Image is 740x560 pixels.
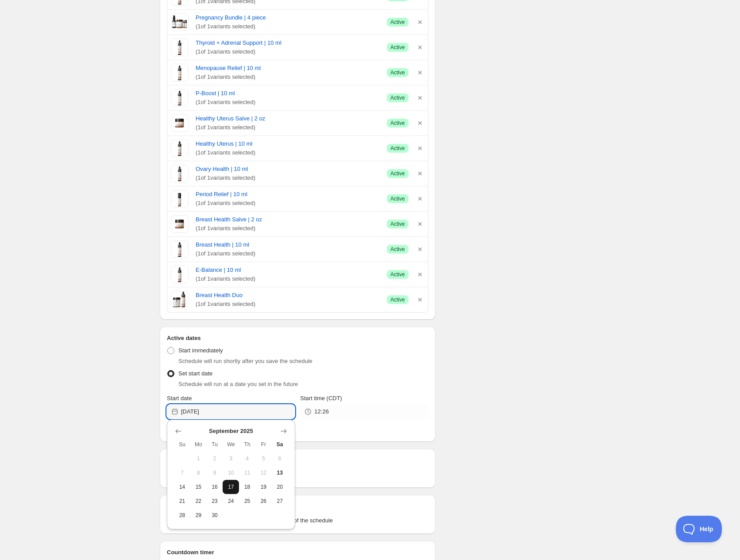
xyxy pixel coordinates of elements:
button: Saturday September 20 2025 [272,480,288,494]
span: 2 [210,455,220,462]
button: Tuesday September 16 2025 [207,480,223,494]
span: 15 [194,483,203,490]
button: Thursday September 11 2025 [239,466,255,480]
a: Period Relief | 10 ml [196,190,380,199]
span: ( 1 of 1 variants selected) [196,300,380,309]
button: Saturday September 6 2025 [272,452,288,466]
span: 16 [210,483,220,490]
a: Menopause Relief | 10 ml [196,64,380,73]
span: ( 1 of 1 variants selected) [196,224,380,233]
span: 21 [177,498,187,505]
th: Thursday [239,437,255,452]
a: E-Balance | 10 ml [196,266,380,274]
a: Breast Health Salve | 2 oz [196,215,380,224]
span: 26 [259,498,268,505]
span: ( 1 of 1 variants selected) [196,123,380,132]
span: Start time (CDT) [300,395,342,402]
a: Healthy Uterus Salve | 2 oz [196,114,380,123]
span: 10 [226,469,235,476]
a: P-Boost | 10 ml [196,89,380,98]
span: ( 1 of 1 variants selected) [196,148,380,157]
span: Mo [194,441,203,448]
span: Sa [275,441,285,448]
a: Pregnancy Bundle | 4 piece [196,13,380,22]
span: We [226,441,235,448]
th: Wednesday [223,437,239,452]
span: Active [390,170,405,177]
span: 3 [226,455,235,462]
span: Active [390,120,405,127]
span: 14 [177,483,187,490]
h2: Countdown timer [167,548,428,557]
button: Wednesday September 24 2025 [223,494,239,508]
button: Monday September 22 2025 [190,494,207,508]
button: Monday September 1 2025 [190,452,207,466]
span: Fr [259,441,268,448]
span: ( 1 of 1 variants selected) [196,174,380,182]
span: Start date [167,395,192,402]
span: 17 [226,483,235,490]
span: Active [390,69,405,76]
span: Active [390,145,405,152]
button: Monday September 29 2025 [190,508,207,522]
span: 7 [177,469,187,476]
span: 20 [275,483,285,490]
span: 28 [177,512,187,519]
button: Wednesday September 10 2025 [223,466,239,480]
h2: Active dates [167,334,428,343]
iframe: Toggle Customer Support [676,516,722,542]
span: Active [390,19,405,26]
button: Wednesday September 3 2025 [223,452,239,466]
button: Thursday September 4 2025 [239,452,255,466]
th: Tuesday [207,437,223,452]
span: 9 [210,469,220,476]
span: 5 [259,455,268,462]
span: Schedule will run at a date you set in the future [178,381,298,387]
h2: Repeating [167,456,428,465]
a: Thyroid + Adrenal Support | 10 ml [196,39,380,47]
span: Set start date [178,370,212,377]
span: ( 1 of 1 variants selected) [196,249,380,258]
span: ( 1 of 1 variants selected) [196,47,380,56]
button: Tuesday September 23 2025 [207,494,223,508]
span: 1 [194,455,203,462]
span: Active [390,271,405,278]
span: 24 [226,498,235,505]
span: Active [390,94,405,101]
span: Active [390,44,405,51]
span: Active [390,220,405,228]
span: ( 1 of 1 variants selected) [196,274,380,283]
a: Breast Health Duo [196,291,380,300]
span: Active [390,195,405,202]
button: Friday September 19 2025 [255,480,272,494]
button: Tuesday September 2 2025 [207,452,223,466]
span: 11 [243,469,252,476]
button: Tuesday September 9 2025 [207,466,223,480]
a: Breast Health | 10 ml [196,240,380,249]
th: Sunday [174,437,190,452]
span: 6 [275,455,285,462]
button: Monday September 8 2025 [190,466,207,480]
span: 22 [194,498,203,505]
button: Wednesday September 17 2025 [223,480,239,494]
a: Ovary Health | 10 ml [196,165,380,174]
span: 25 [243,498,252,505]
span: Tu [210,441,220,448]
button: Thursday September 25 2025 [239,494,255,508]
span: 13 [275,469,285,476]
span: Th [243,441,252,448]
span: ( 1 of 1 variants selected) [196,22,380,31]
button: Show next month, October 2025 [277,425,290,437]
button: Friday September 26 2025 [255,494,272,508]
button: Friday September 12 2025 [255,466,272,480]
span: 12 [259,469,268,476]
span: 18 [243,483,252,490]
span: 4 [243,455,252,462]
button: Sunday September 7 2025 [174,466,190,480]
span: ( 1 of 1 variants selected) [196,98,380,107]
button: Sunday September 14 2025 [174,480,190,494]
span: Su [177,441,187,448]
span: Active [390,296,405,303]
span: 30 [210,512,220,519]
button: Tuesday September 30 2025 [207,508,223,522]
